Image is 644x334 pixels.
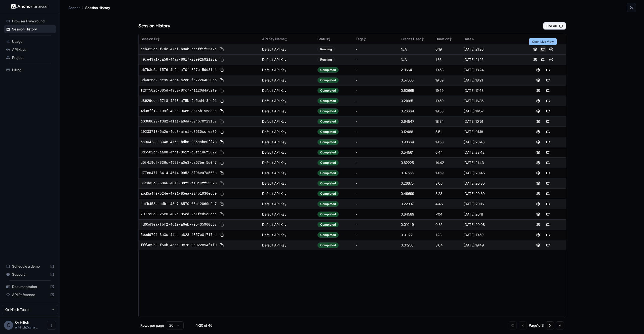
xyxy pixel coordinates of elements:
[317,47,335,52] div: Running
[356,181,397,186] div: -
[262,36,314,41] div: API Key Name
[68,5,110,10] nav: breadcrumb
[435,119,460,124] div: 18:34
[260,147,316,157] td: Default API Key
[141,232,217,237] span: 5bed979f-3a3c-44ad-a828-f357e01717cc
[317,139,339,145] div: Completed
[141,140,217,145] span: 5a9042ed-334c-476b-bdbc-235cabc0ff78
[401,222,431,227] div: 0.01049
[260,209,316,219] td: Default API Key
[356,119,397,124] div: -
[12,67,54,72] span: Billing
[317,119,339,124] div: Completed
[260,65,316,75] td: Default API Key
[356,36,397,41] div: Tags
[435,88,460,93] div: 19:59
[464,212,518,217] div: [DATE] 20:11
[4,321,13,330] div: O
[317,242,339,248] div: Completed
[471,37,474,41] span: ↓
[356,212,397,217] div: -
[11,4,49,9] img: Anchor Logo
[15,320,29,324] span: Or Hiltch
[12,47,54,52] span: API Keys
[435,243,460,248] div: 3:04
[260,199,316,209] td: Default API Key
[141,150,217,155] span: 3d5502b4-aa88-4f4f-861f-d6fe1d6f5072
[449,37,452,41] span: ↕
[543,22,566,30] button: End All
[356,47,397,52] div: -
[401,88,431,93] div: 0.60665
[435,98,460,103] div: 19:59
[401,129,431,134] div: 0.12488
[141,109,217,114] span: 4d08ff12-199f-49ad-96e5-ab15b1958cec
[435,109,460,114] div: 19:58
[356,160,397,165] div: -
[317,160,339,165] div: Completed
[141,201,217,206] span: 1afb458a-cdb1-48c7-8570-08b12860e2e7
[317,108,339,114] div: Completed
[464,191,518,196] div: [DATE] 20:30
[260,230,316,240] td: Default API Key
[364,37,366,41] span: ↕
[317,170,339,176] div: Completed
[12,27,54,32] span: Session History
[260,54,316,65] td: Default API Key
[464,109,518,114] div: [DATE] 14:57
[12,284,48,289] span: Documentation
[356,88,397,93] div: -
[4,46,56,54] div: API Keys
[435,160,460,165] div: 14:42
[260,116,316,127] td: Default API Key
[12,55,54,60] span: Project
[464,243,518,248] div: [DATE] 19:49
[260,219,316,230] td: Default API Key
[12,39,54,44] span: Usage
[529,38,557,45] div: Open Live View
[356,140,397,145] div: -
[464,88,518,93] div: [DATE] 17:48
[464,232,518,237] div: [DATE] 19:59
[356,243,397,248] div: -
[401,109,431,114] div: 0.26664
[141,222,217,227] span: 4d65d9ea-fbf2-4d1e-a6eb-795435900c67
[317,212,339,217] div: Completed
[141,67,217,72] span: e67b3e5a-f576-4b9a-a70f-857e15dd31d1
[4,283,56,291] div: Documentation
[157,37,160,41] span: ↕
[356,109,397,114] div: -
[435,140,460,145] div: 19:58
[356,232,397,237] div: -
[260,168,316,178] td: Default API Key
[435,150,460,155] div: 6:44
[401,201,431,206] div: 0.22397
[317,201,339,207] div: Completed
[317,77,339,83] div: Completed
[141,78,217,83] span: 3d4a26c2-ce95-4ca4-a2c8-fe72264020b5
[317,191,339,196] div: Completed
[4,25,56,33] div: Session History
[4,66,56,74] div: Billing
[141,88,217,93] span: f2ff582c-885d-4980-8fc7-41120d4a52f9
[141,191,217,196] span: abd5a4f9-524e-4791-85ea-224b1930ecd9
[141,98,217,103] span: d8629ede-57f8-42f3-a75b-9e5ed4f3fe91
[356,98,397,103] div: -
[356,201,397,206] div: -
[401,140,431,145] div: 0.93664
[85,5,110,10] p: Session History
[15,325,38,329] span: or.hiltch@gmail.com
[260,96,316,106] td: Default API Key
[4,262,56,270] div: Schedule a demo
[464,57,518,62] div: [DATE] 21:25
[260,240,316,250] td: Default API Key
[401,232,431,237] div: 0.01122
[260,178,316,188] td: Default API Key
[435,232,460,237] div: 1:28
[141,129,217,134] span: 19233713-5a2e-4dd8-afe1-d8530ccfea86
[140,323,164,328] p: Rows per page
[317,129,339,135] div: Completed
[141,160,217,165] span: d5f419cf-836c-4583-a0e3-ba67bef5d047
[260,188,316,199] td: Default API Key
[435,78,460,83] div: 19:59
